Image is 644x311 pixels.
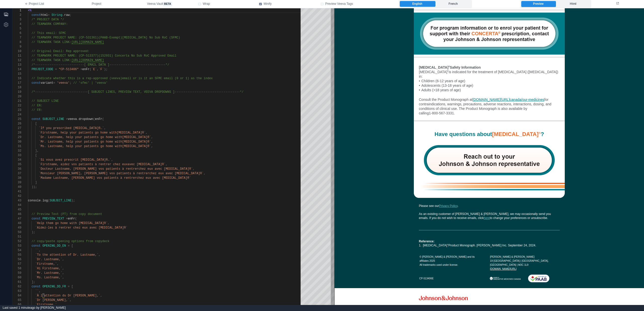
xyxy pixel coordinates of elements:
[12,63,21,67] div: 13
[99,68,104,71] span: `F`
[71,199,75,202] span: );
[39,126,104,130] span: `If you prescribed [MEDICAL_DATA]®…`
[12,108,21,112] div: 23
[12,253,21,257] div: 55
[31,212,102,216] span: // Preview Text (PT) from copy document
[264,2,272,6] span: Minify
[12,49,21,54] div: 10
[43,244,66,248] span: OPENING_DD_EN
[35,249,39,252] span: ``
[104,126,106,130] span: ,
[62,258,64,261] span: ,
[39,136,122,139] span: `Dr. Lastname, help your patients go home with
[73,81,108,85] span: // 'sfmc' | 'veeva'
[75,217,77,220] span: (
[39,158,111,162] span: `Si vous avez prescrit [MEDICAL_DATA]®…`
[31,244,41,248] span: const
[31,217,41,220] span: const
[12,189,21,194] div: 41
[12,90,21,94] div: 19
[57,262,59,266] span: ,
[193,167,194,171] span: ,
[12,140,21,144] div: 30
[31,99,59,103] span: // SUBJECT LINE
[122,136,151,139] span: [MEDICAL_DATA]®`
[108,221,109,225] span: ,
[400,1,435,7] label: English
[128,163,166,166] span: avec [MEDICAL_DATA]®`
[43,217,64,220] span: PREVIEW_TEXT
[70,13,71,17] span: ;
[31,280,35,284] span: ];
[12,302,21,307] div: 66
[28,9,31,12] span: <%
[122,77,211,80] span: email or is it an SFMC email (0 or 1) as the inde
[35,258,62,261] span: `Dr. Lastname,`
[48,199,50,202] span: (
[66,217,68,220] span: =
[31,50,89,53] span: // Original Email: Rep approved:
[12,176,21,180] div: 38
[151,140,153,144] span: ,
[149,172,204,175] span: chez eux avec [MEDICAL_DATA]®`
[92,2,101,6] span: Project
[12,198,21,203] div: 43
[12,117,21,121] div: 25
[43,285,66,288] span: OPENING_DD_FR
[12,58,21,63] div: 12
[31,68,53,71] span: PROJECT_CODE
[203,2,210,6] span: Wrap
[12,275,21,280] div: 60
[31,90,122,94] span: /*-----------------------------[ SUBJECT LINES, PR
[35,276,62,279] span: `Ms. Lastname,`
[39,176,137,180] span: `Madame Lastname, [PERSON_NAME] vos patients à rentrer
[62,267,64,270] span: ,
[31,231,35,234] span: );
[62,13,64,17] span: .
[71,244,73,248] span: [
[12,248,21,253] div: 54
[12,26,21,31] div: 5
[122,36,180,39] span: [MEDICAL_DATA] No Sub RoC (SFMC)
[12,35,21,40] div: 7
[12,144,21,149] div: 31
[35,262,57,266] span: `Firstname,`
[99,253,100,257] span: ,
[12,266,21,271] div: 58
[12,67,21,72] div: 14
[117,131,146,135] span: [MEDICAL_DATA]®`
[12,31,21,35] div: 6
[146,131,147,135] span: ,
[12,185,21,189] div: 40
[31,81,41,85] span: const
[82,68,90,71] span: enFr
[71,40,104,44] span: [URL][DOMAIN_NAME]
[12,171,21,176] div: 37
[12,103,21,108] div: 22
[31,59,71,62] span: // TEAMWORK TASK LINK:
[39,289,41,293] span: ,
[31,117,41,121] span: const
[12,85,21,90] div: 18
[35,294,100,297] span: `À l’attention du Dr [PERSON_NAME],`
[122,145,151,148] span: [MEDICAL_DATA]®`
[122,54,176,58] span: erta No Sub RoC Approved Email
[12,135,21,140] div: 29
[137,176,191,180] span: chez eux avec [MEDICAL_DATA]®`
